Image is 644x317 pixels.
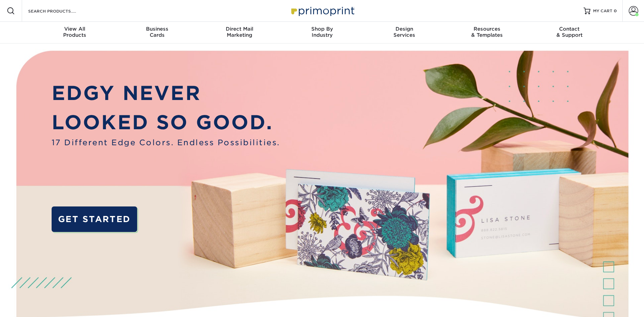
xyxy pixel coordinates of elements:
[52,206,137,232] a: GET STARTED
[281,26,363,38] div: Industry
[198,22,281,44] a: Direct MailMarketing
[446,22,528,44] a: Resources& Templates
[52,108,280,137] p: LOOKED SO GOOD.
[363,22,446,44] a: DesignServices
[34,26,116,38] div: Products
[34,22,116,44] a: View AllProducts
[198,26,281,38] div: Marketing
[614,9,617,13] span: 0
[363,26,446,38] div: Services
[27,7,94,15] input: SEARCH PRODUCTS.....
[281,22,363,44] a: Shop ByIndustry
[288,3,356,18] img: Primoprint
[116,26,198,32] span: Business
[34,26,116,32] span: View All
[446,26,528,38] div: & Templates
[116,22,198,44] a: BusinessCards
[52,137,280,148] span: 17 Different Edge Colors. Endless Possibilities.
[52,79,280,107] p: EDGY NEVER
[446,26,528,32] span: Resources
[198,26,281,32] span: Direct Mail
[116,26,198,38] div: Cards
[528,26,611,38] div: & Support
[593,8,612,14] span: MY CART
[281,26,363,32] span: Shop By
[528,26,611,32] span: Contact
[363,26,446,32] span: Design
[528,22,611,44] a: Contact& Support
